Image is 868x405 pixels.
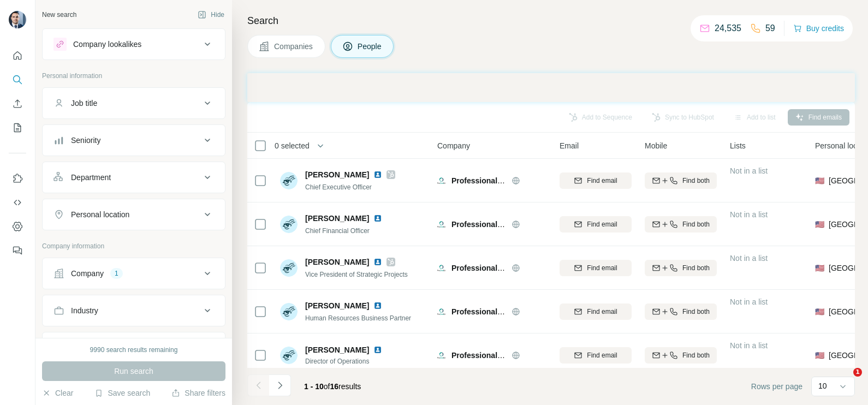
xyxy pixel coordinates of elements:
[42,10,76,20] div: New search
[815,306,824,317] span: 🇺🇸
[43,164,225,190] button: Department
[94,388,150,398] button: Save search
[280,303,298,320] img: Avatar
[451,351,579,360] span: Professional Credentials Exchange
[587,219,617,229] span: Find email
[71,135,100,146] div: Seniority
[437,351,446,360] img: Logo of Professional Credentials Exchange
[90,345,178,355] div: 9990 search results remaining
[730,341,768,350] span: Not in a list
[305,314,411,322] span: Human Resources Business Partner
[437,307,446,316] img: Logo of Professional Credentials Exchange
[765,22,775,35] p: 59
[682,307,710,317] span: Find both
[815,219,824,230] span: 🇺🇸
[645,303,717,320] button: Find both
[730,297,768,306] span: Not in a list
[43,90,225,116] button: Job title
[815,175,824,186] span: 🇺🇸
[42,241,225,251] p: Company information
[280,347,298,364] img: Avatar
[715,22,741,35] p: 24,535
[190,7,232,23] button: Hide
[682,263,710,273] span: Find both
[9,193,26,212] button: Use Surfe API
[587,263,617,273] span: Find email
[645,140,667,151] span: Mobile
[324,382,330,391] span: of
[305,271,408,278] span: Vice President of Strategic Projects
[43,335,225,361] button: HQ location
[43,201,225,228] button: Personal location
[815,263,824,273] span: 🇺🇸
[43,31,225,57] button: Company lookalikes
[560,347,632,364] button: Find email
[645,260,717,276] button: Find both
[269,374,291,396] button: Navigate to next page
[373,214,382,223] img: LinkedIn logo
[730,166,768,175] span: Not in a list
[645,172,717,189] button: Find both
[451,220,579,229] span: Professional Credentials Exchange
[9,118,26,138] button: My lists
[451,176,579,185] span: Professional Credentials Exchange
[247,73,855,102] iframe: Banner
[682,176,710,186] span: Find both
[280,216,298,233] img: Avatar
[71,305,98,316] div: Industry
[682,350,710,360] span: Find both
[560,140,579,151] span: Email
[9,11,26,28] img: Avatar
[358,41,383,52] span: People
[171,388,225,398] button: Share filters
[682,219,710,229] span: Find both
[730,210,768,219] span: Not in a list
[730,140,746,151] span: Lists
[645,347,717,364] button: Find both
[247,13,855,28] h4: Search
[280,172,298,189] img: Avatar
[42,71,225,81] p: Personal information
[793,21,844,36] button: Buy credits
[305,169,369,180] span: [PERSON_NAME]
[42,388,73,398] button: Clear
[9,217,26,236] button: Dashboard
[305,344,369,355] span: [PERSON_NAME]
[373,346,382,354] img: LinkedIn logo
[73,39,141,50] div: Company lookalikes
[305,300,369,311] span: [PERSON_NAME]
[831,368,857,394] iframe: Intercom live chat
[43,127,225,153] button: Seniority
[818,380,827,391] p: 10
[853,368,862,377] span: 1
[304,382,361,391] span: results
[304,382,324,391] span: 1 - 10
[730,254,768,263] span: Not in a list
[9,169,26,188] button: Use Surfe on LinkedIn
[815,350,824,361] span: 🇺🇸
[110,269,123,278] div: 1
[373,258,382,266] img: LinkedIn logo
[330,382,339,391] span: 16
[9,94,26,114] button: Enrich CSV
[560,172,632,189] button: Find email
[280,259,298,277] img: Avatar
[305,213,369,224] span: [PERSON_NAME]
[373,301,382,310] img: LinkedIn logo
[560,303,632,320] button: Find email
[305,356,387,366] span: Director of Operations
[71,172,111,183] div: Department
[587,307,617,317] span: Find email
[9,241,26,260] button: Feedback
[9,46,26,65] button: Quick start
[437,176,446,185] img: Logo of Professional Credentials Exchange
[275,140,310,151] span: 0 selected
[43,297,225,324] button: Industry
[71,268,104,279] div: Company
[71,98,97,109] div: Job title
[437,264,446,272] img: Logo of Professional Credentials Exchange
[373,170,382,179] img: LinkedIn logo
[560,260,632,276] button: Find email
[560,216,632,233] button: Find email
[305,183,372,191] span: Chief Executive Officer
